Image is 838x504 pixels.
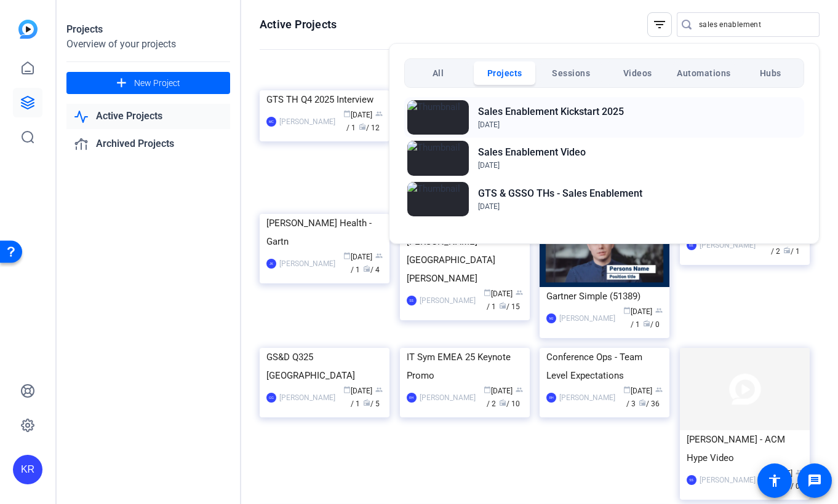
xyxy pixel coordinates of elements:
img: Thumbnail [407,100,469,135]
h2: GTS & GSSO THs - Sales Enablement [478,186,642,201]
img: Thumbnail [407,182,469,216]
span: [DATE] [478,161,500,170]
span: Hubs [760,62,781,84]
span: Projects [487,62,522,84]
span: Videos [623,62,652,84]
img: Thumbnail [407,141,469,175]
span: All [433,62,444,84]
span: [DATE] [478,120,500,129]
span: Automations [677,62,731,84]
span: Sessions [552,62,590,84]
span: [DATE] [478,202,500,211]
h2: Sales Enablement Kickstart 2025 [478,104,624,119]
h2: Sales Enablement Video [478,145,586,160]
